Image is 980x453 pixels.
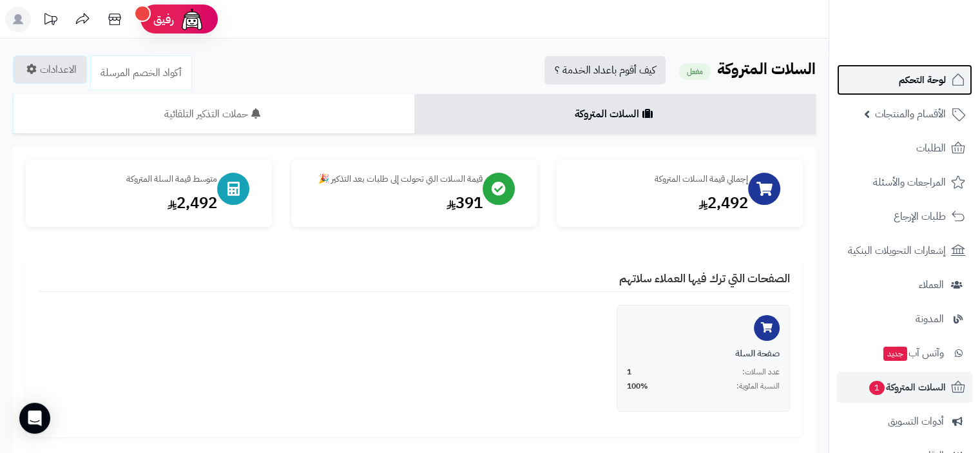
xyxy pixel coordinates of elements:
[34,6,66,35] a: تحديثات المنصة
[39,272,790,292] h4: الصفحات التي ترك فيها العملاء سلاتهم
[892,36,968,63] img: logo-2.png
[882,344,944,362] span: وآتس آب
[883,347,907,361] span: جديد
[627,381,648,392] span: 100%
[39,192,217,214] div: 2,492
[837,372,972,403] a: السلات المتروكة1
[837,235,972,266] a: إشعارات التحويلات البنكية
[414,94,816,134] a: السلات المتروكة
[627,347,780,360] div: صفحة السلة
[837,304,972,334] a: المدونة
[837,167,972,198] a: المراجعات والأسئلة
[679,63,711,80] small: مفعل
[627,367,631,378] span: 1
[13,55,87,84] a: الاعدادات
[544,56,666,84] a: كيف أقوم باعداد الخدمة ؟
[919,276,944,294] span: العملاء
[888,412,944,430] span: أدوات التسويق
[742,367,780,378] span: عدد السلات:
[837,269,972,300] a: العملاء
[570,192,748,214] div: 2,492
[899,71,946,89] span: لوحة التحكم
[736,381,780,392] span: النسبة المئوية:
[873,173,946,191] span: المراجعات والأسئلة
[837,64,972,95] a: لوحة التحكم
[304,192,483,214] div: 391
[875,105,946,123] span: الأقسام والمنتجات
[916,139,946,157] span: الطلبات
[39,173,217,186] div: متوسط قيمة السلة المتروكة
[153,12,174,27] span: رفيق
[19,403,50,434] div: Open Intercom Messenger
[837,406,972,437] a: أدوات التسويق
[837,201,972,232] a: طلبات الإرجاع
[848,242,946,260] span: إشعارات التحويلات البنكية
[570,173,748,186] div: إجمالي قيمة السلات المتروكة
[916,310,944,328] span: المدونة
[869,381,885,395] span: 1
[837,133,972,164] a: الطلبات
[13,94,414,134] a: حملات التذكير التلقائية
[894,207,946,226] span: طلبات الإرجاع
[179,6,205,32] img: ai-face.png
[717,57,816,81] b: السلات المتروكة
[837,338,972,369] a: وآتس آبجديد
[304,173,483,186] div: قيمة السلات التي تحولت إلى طلبات بعد التذكير 🎉
[90,55,192,90] a: أكواد الخصم المرسلة
[868,378,946,396] span: السلات المتروكة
